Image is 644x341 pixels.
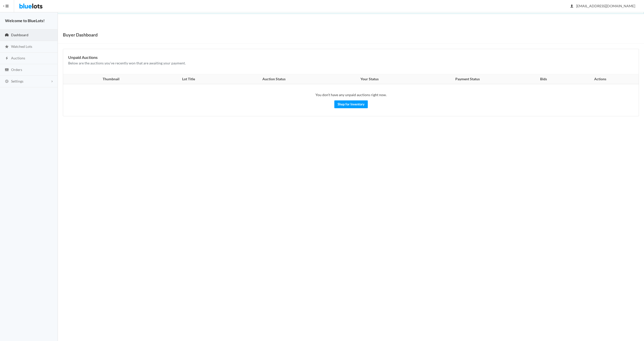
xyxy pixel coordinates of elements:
span: Watched Lots [11,44,32,49]
span: Settings [11,79,23,83]
p: You don't have any unpaid auctions right now. [68,92,634,98]
span: [EMAIL_ADDRESS][DOMAIN_NAME] [571,4,635,8]
th: Thumbnail [63,74,156,84]
h1: Buyer Dashboard [63,31,98,39]
ion-icon: cash [4,68,9,72]
th: Payment Status [412,74,522,84]
ion-icon: speedometer [4,33,9,38]
th: Lot Title [156,74,221,84]
a: Shop for Inventory [334,100,368,108]
span: Dashboard [11,33,28,37]
p: Below are the auctions you've recently won that are awaiting your payment. [68,60,634,66]
ion-icon: cog [4,79,9,84]
th: Your Status [327,74,412,84]
ion-icon: star [4,45,9,49]
th: Bids [522,74,565,84]
th: Auction Status [221,74,327,84]
span: Auctions [11,56,25,60]
ion-icon: flash [4,56,9,61]
b: Unpaid Auctions [68,55,98,60]
ion-icon: person [569,4,574,9]
span: Orders [11,67,22,72]
th: Actions [565,74,639,84]
strong: Welcome to BlueLots! [5,18,45,23]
